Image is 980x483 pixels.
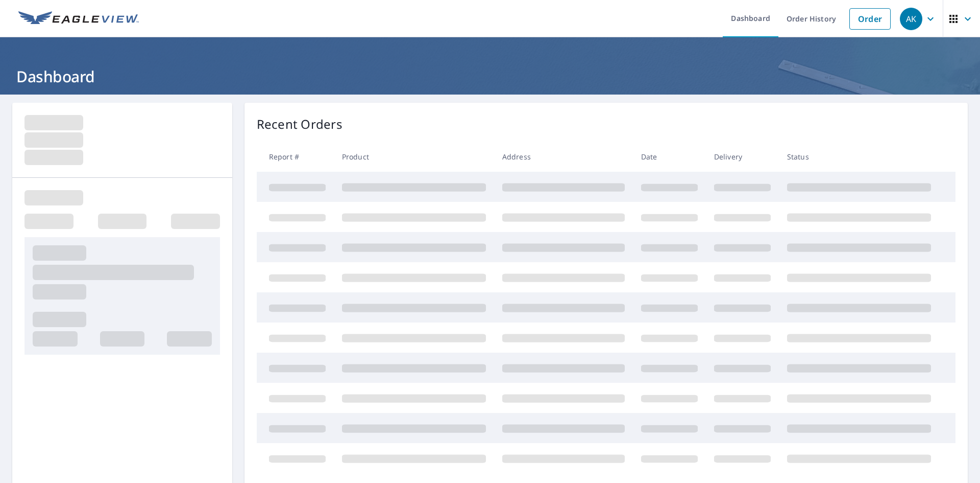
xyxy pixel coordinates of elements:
th: Product [334,142,494,172]
a: Order [849,8,891,30]
p: Recent Orders [257,115,342,133]
th: Report # [257,142,334,172]
div: AK [900,8,922,30]
th: Delivery [706,142,779,172]
img: EV Logo [18,11,139,27]
th: Status [779,142,939,172]
th: Address [494,142,633,172]
th: Date [633,142,706,172]
h1: Dashboard [12,66,968,87]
